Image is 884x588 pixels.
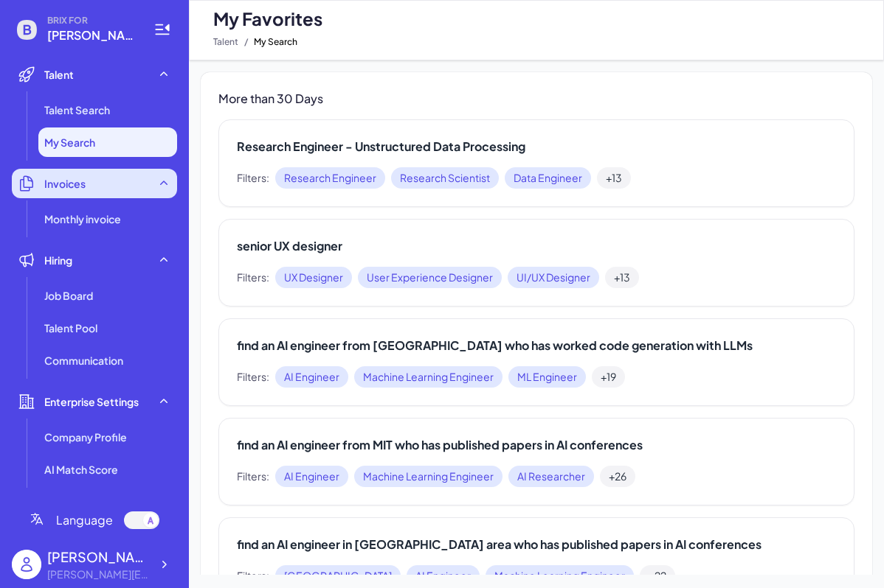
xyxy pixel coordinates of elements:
[354,466,503,487] span: Machine Learning Engineer
[44,176,86,191] span: Invoices
[237,369,269,385] span: Filters:
[407,565,480,587] span: AI Engineer
[275,267,352,288] span: UX Designer
[56,511,113,529] span: Language
[237,170,269,186] span: Filters:
[508,366,586,388] span: ML Engineer
[44,211,121,226] span: Monthly invoice
[237,337,836,354] h2: find an AI engineer from [GEOGRAPHIC_DATA] who has worked code generation with LLMs
[275,366,348,388] span: AI Engineer
[44,102,110,117] span: Talent Search
[47,15,136,27] span: BRIX FOR
[47,547,151,567] div: Fiona Sun
[275,565,401,587] span: [GEOGRAPHIC_DATA]
[47,567,151,582] div: fiona.jjsun@gmail.com
[597,167,631,189] span: +13
[237,568,269,584] span: Filters:
[486,565,634,587] span: Machine Learning Engineer
[592,366,625,388] span: +19
[275,167,385,189] span: Research Engineer
[237,138,836,155] h2: Research Engineer - Unstructured Data Processing
[44,394,139,409] span: Enterprise Settings
[508,267,599,288] span: UI/UX Designer
[254,33,297,51] span: My Search
[275,466,348,487] span: AI Engineer
[12,550,41,579] img: user_logo.png
[244,33,248,51] span: /
[218,90,854,108] h3: More than 30 Days
[354,366,503,388] span: Machine Learning Engineer
[213,7,322,30] span: My Favorites
[44,321,97,335] span: Talent Pool
[44,288,93,303] span: Job Board
[237,436,836,454] h2: find an AI engineer from MIT who has published papers in AI conferences
[505,167,591,189] span: Data Engineer
[508,466,594,487] span: AI Researcher
[44,135,95,150] span: My Search
[358,267,502,288] span: User Experience Designer
[44,353,123,368] span: Communication
[391,167,499,189] span: Research Scientist
[44,430,127,444] span: Company Profile
[237,270,269,285] span: Filters:
[44,462,118,477] span: AI Match Score
[605,267,639,288] span: +13
[600,466,635,487] span: +26
[237,469,269,484] span: Filters:
[640,565,675,587] span: +22
[47,27,136,44] span: fiona.jjsun@gmail.com
[44,253,72,267] span: Hiring
[237,536,836,553] h2: find an AI engineer in [GEOGRAPHIC_DATA] area who has published papers in AI conferences
[44,67,74,82] span: Talent
[237,237,836,255] h2: senior UX designer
